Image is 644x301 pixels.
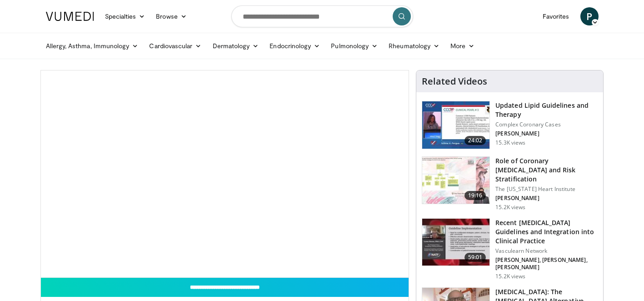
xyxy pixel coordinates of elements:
[495,156,598,184] h3: Role of Coronary [MEDICAL_DATA] and Risk Stratification
[445,37,480,55] a: More
[495,247,598,255] p: Vasculearn Network
[495,273,525,280] p: 15.2K views
[150,7,192,25] a: Browse
[46,12,94,21] img: VuMedi Logo
[325,37,383,55] a: Pulmonology
[464,253,486,262] span: 59:01
[100,7,151,25] a: Specialties
[495,218,598,246] h3: Recent [MEDICAL_DATA] Guidelines and Integration into Clinical Practice
[41,70,409,278] video-js: Video Player
[144,37,207,55] a: Cardiovascular
[495,130,598,137] p: [PERSON_NAME]
[231,5,413,27] input: Search topics, interventions
[580,7,599,25] a: P
[422,219,489,266] img: 87825f19-cf4c-4b91-bba1-ce218758c6bb.150x105_q85_crop-smart_upscale.jpg
[422,157,489,204] img: 1efa8c99-7b8a-4ab5-a569-1c219ae7bd2c.150x105_q85_crop-smart_upscale.jpg
[464,191,486,200] span: 19:16
[264,37,325,55] a: Endocrinology
[422,101,598,149] a: 24:02 Updated Lipid Guidelines and Therapy Complex Coronary Cases [PERSON_NAME] 15.3K views
[495,121,598,128] p: Complex Coronary Cases
[495,186,598,193] p: The [US_STATE] Heart Institute
[495,256,598,271] p: [PERSON_NAME], [PERSON_NAME], [PERSON_NAME]
[537,7,575,25] a: Favorites
[383,37,445,55] a: Rheumatology
[495,101,598,119] h3: Updated Lipid Guidelines and Therapy
[207,37,265,55] a: Dermatology
[495,204,525,211] p: 15.2K views
[495,139,525,146] p: 15.3K views
[422,76,487,87] h4: Related Videos
[495,195,598,202] p: [PERSON_NAME]
[422,156,598,211] a: 19:16 Role of Coronary [MEDICAL_DATA] and Risk Stratification The [US_STATE] Heart Institute [PER...
[422,218,598,280] a: 59:01 Recent [MEDICAL_DATA] Guidelines and Integration into Clinical Practice Vasculearn Network ...
[40,37,144,55] a: Allergy, Asthma, Immunology
[464,136,486,145] span: 24:02
[422,101,489,149] img: 77f671eb-9394-4acc-bc78-a9f077f94e00.150x105_q85_crop-smart_upscale.jpg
